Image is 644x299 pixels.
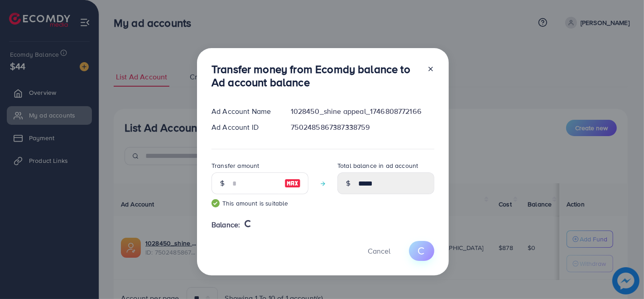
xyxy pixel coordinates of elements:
div: Ad Account Name [204,106,284,117]
div: Ad Account ID [204,122,284,132]
img: guide [211,199,220,207]
div: 7502485867387338759 [284,122,442,132]
span: Balance: [211,220,240,230]
div: 1028450_shine appeal_1746808772166 [284,106,442,117]
label: Transfer amount [211,161,259,170]
button: Cancel [356,241,402,260]
label: Total balance in ad account [337,161,418,170]
small: This amount is suitable [211,199,308,208]
img: image [284,178,301,189]
h3: Transfer money from Ecomdy balance to Ad account balance [211,63,420,89]
span: Cancel [368,246,390,256]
